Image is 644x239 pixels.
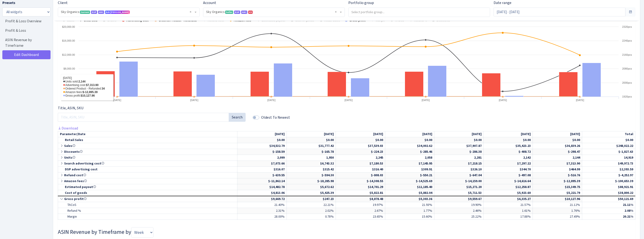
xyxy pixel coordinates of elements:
[237,167,287,172] td: $316.07
[336,149,385,155] td: $-224.23
[237,155,287,161] td: 2,099
[582,178,635,184] td: $-100,653.39
[622,39,632,42] text: 2240pcs
[533,196,582,202] td: $10,127.96
[472,132,482,136] span: [DATE]
[434,149,483,155] td: $-286.38
[582,149,635,155] td: $-1,827.63
[533,208,582,214] td: 1.76%
[533,143,582,149] td: $36,839.26
[434,196,483,202] td: $9,559.67
[483,172,533,178] td: $-497.08
[434,190,483,196] td: $5,711.53
[582,190,635,196] td: $38,800.22
[622,81,632,84] text: 2000pcs
[434,184,483,190] td: $15,271.20
[582,184,635,190] td: $88,921.91
[190,10,191,14] span: Remove all items
[582,143,635,149] td: $248,022.22
[434,202,483,208] td: 19.90%
[570,132,580,136] span: [DATE]
[113,99,121,102] text: [DATE]
[62,25,75,28] text: $20,000.00
[385,196,434,202] td: $5,303.36
[2,35,49,50] a: ASIN Revenue by Timeframe
[483,178,533,184] td: $-14,616.64
[58,208,237,214] td: Refund %
[58,149,237,155] td: Discounts
[237,184,287,190] td: $14,482.78
[261,115,290,120] label: Oldest To Newest
[582,167,635,172] td: $2,393.59
[98,11,104,14] span: AMC
[58,227,635,238] h3: Widget #29
[287,190,336,196] td: $5,425.39
[237,149,287,155] td: $-158.59
[434,214,483,220] td: 25.22%
[248,11,253,14] span: US
[434,161,483,167] td: $7,218.15
[105,11,130,14] span: Ask [PERSON_NAME]
[225,11,233,14] span: Seller
[287,167,336,172] td: $315.42
[287,208,336,214] td: 2.02%
[58,126,78,131] a: Download
[533,137,582,143] td: $0.00
[483,137,533,143] td: $0.00
[622,53,632,56] text: 2160pcs
[58,184,237,190] td: Estimated payout
[237,172,287,178] td: $-639.55
[385,143,434,149] td: $34,002.62
[385,149,434,155] td: $-285.46
[373,132,383,136] span: [DATE]
[287,143,336,149] td: $31,777.42
[582,161,635,167] td: $49,972.73
[237,161,287,167] td: $7,073.66
[91,11,97,14] span: DSP
[237,178,287,184] td: $-11,862.14
[576,99,584,102] text: [DATE]
[287,214,336,220] td: 0.78%
[385,208,434,214] td: 1.77%
[267,99,275,102] text: [DATE]
[533,155,582,161] td: 2,144
[287,161,336,167] td: $6,743.32
[582,131,635,137] td: Total
[582,155,635,161] td: 14,919
[336,161,385,167] td: $7,180.53
[483,167,533,172] td: $344.70
[385,167,434,172] td: $309.91
[68,95,75,98] text: $0.00
[336,172,385,178] td: $-808.03
[336,196,385,202] td: $8,878.48
[622,95,632,98] text: 1920pcs
[237,196,287,202] td: $9,669.72
[287,196,336,202] td: $247.23
[336,137,385,143] td: $0.00
[385,190,434,196] td: $5,882.04
[385,202,434,208] td: 21.93%
[287,155,336,161] td: 1,950
[234,11,240,14] span: DSP
[533,167,582,172] td: $464.99
[335,10,337,14] span: Remove all items
[434,137,483,143] td: $0.00
[275,132,285,136] span: [DATE]
[434,143,483,149] td: $37,907.87
[533,178,582,184] td: $-12,895.39
[190,99,198,102] text: [DATE]
[58,214,237,220] td: Margin
[336,208,385,214] td: 2.67%
[58,137,237,143] td: Retail Sales
[336,167,385,172] td: $316.40
[521,132,531,136] span: [DATE]
[58,161,237,167] td: Search advertising cost
[533,172,582,178] td: $-516.76
[203,8,345,17] span: Sky Organics <span class="badge badge-success">Seller</span><span class="badge badge-primary">DSP...
[58,155,237,161] td: Units
[237,190,287,196] td: $4,813.06
[336,155,385,161] td: 2,245
[287,149,336,155] td: $-165.78
[385,161,434,167] td: $7,145.95
[58,167,237,172] td: DSP advertising cost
